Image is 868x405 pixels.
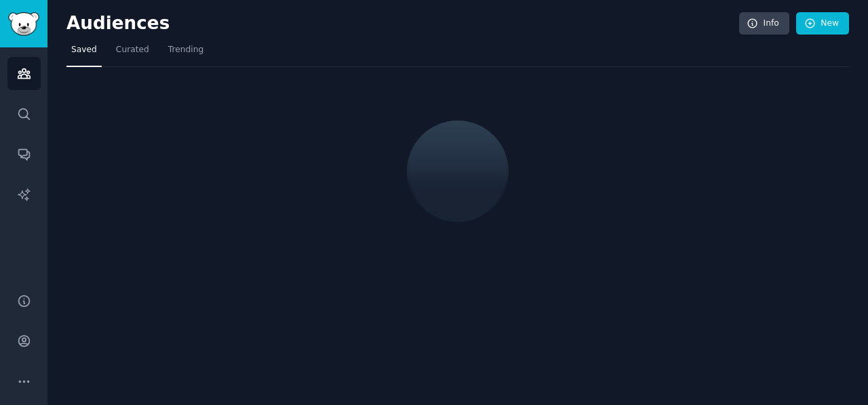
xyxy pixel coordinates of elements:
span: Saved [71,44,97,56]
span: Trending [168,44,203,56]
a: Trending [163,39,208,67]
a: Info [739,12,789,35]
img: GummySearch logo [8,12,39,36]
a: Saved [66,39,102,67]
span: Curated [116,44,149,56]
a: Curated [111,39,154,67]
h2: Audiences [66,13,739,35]
a: New [796,12,849,35]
